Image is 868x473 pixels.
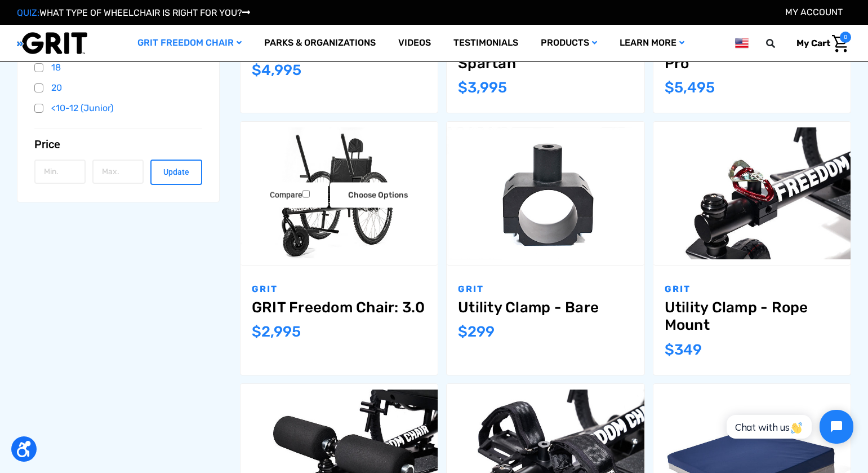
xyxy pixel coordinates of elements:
input: Search [771,32,788,55]
a: Utility Clamp - Rope Mount,$349.00 [665,299,839,334]
img: us.png [735,36,749,50]
a: Cart with 0 items [788,32,851,55]
span: QUIZ: [17,7,39,18]
a: <10-12 (Junior) [34,100,202,117]
a: GRIT Freedom Chair: 3.0,$2,995.00 [252,299,426,316]
input: Max. [92,160,144,184]
iframe: Tidio Chat [714,400,863,453]
span: $3,995 [458,79,507,96]
span: Price [34,138,60,151]
a: GRIT Freedom Chair: 3.0,$2,995.00 [241,122,438,265]
span: $4,995 [252,61,301,79]
a: Videos [387,25,442,61]
input: Min. [34,160,86,184]
img: GRIT All-Terrain Wheelchair and Mobility Equipment [17,32,87,55]
span: 0 [840,32,851,43]
a: Account [785,7,843,17]
label: Compare [252,183,328,208]
img: Cart [832,35,848,52]
input: Compare [302,191,310,198]
p: GRIT [665,282,839,296]
a: Utility Clamp - Bare,$299.00 [447,122,644,265]
a: Utility Clamp - Bare,$299.00 [458,299,633,316]
span: My Cart [796,38,830,48]
span: $299 [458,323,495,341]
img: Utility Clamp - Bare [447,127,644,259]
a: Choose Options [330,183,426,208]
button: Price [34,138,202,151]
span: $349 [665,341,702,359]
span: $5,495 [665,79,715,96]
a: 20 [34,79,202,96]
a: GRIT Freedom Chair [126,25,253,61]
button: Update [150,160,202,185]
a: Utility Clamp - Rope Mount,$349.00 [653,122,851,265]
a: QUIZ:WHAT TYPE OF WHEELCHAIR IS RIGHT FOR YOU? [17,7,250,18]
a: Learn More [608,25,696,61]
a: Products [529,25,608,61]
a: 18 [34,59,202,76]
p: GRIT [458,282,633,296]
img: Utility Clamp - Rope Mount [653,127,851,259]
a: Parks & Organizations [253,25,387,61]
span: $2,995 [252,323,301,341]
img: GRIT Freedom Chair: 3.0 [241,127,438,259]
p: GRIT [252,282,426,296]
a: Testimonials [442,25,529,61]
